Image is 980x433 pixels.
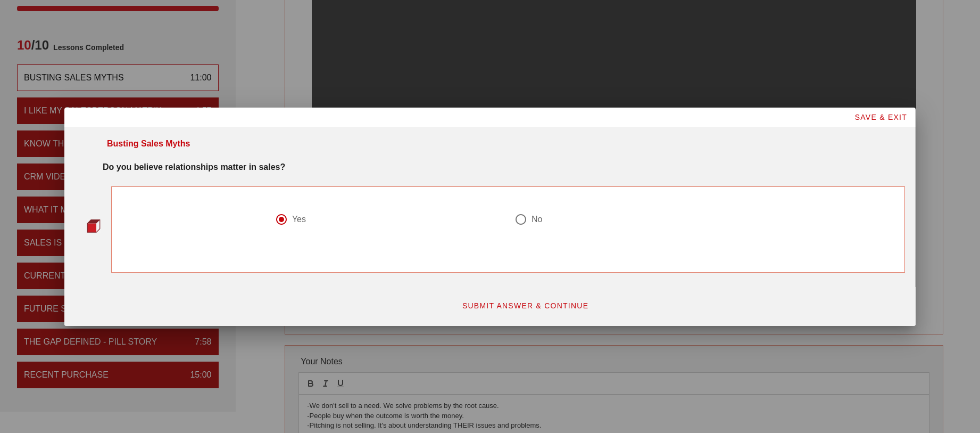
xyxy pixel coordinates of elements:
button: SAVE & EXIT [845,108,916,127]
div: Yes [292,214,306,225]
button: SUBMIT ANSWER & CONTINUE [453,296,597,315]
strong: Do you believe relationships matter in sales? [103,162,285,171]
div: Busting Sales Myths [107,137,190,150]
span: SAVE & EXIT [854,113,907,121]
div: No [531,214,542,225]
span: SUBMIT ANSWER & CONTINUE [462,301,589,310]
img: question-bullet-actve.png [87,219,101,233]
